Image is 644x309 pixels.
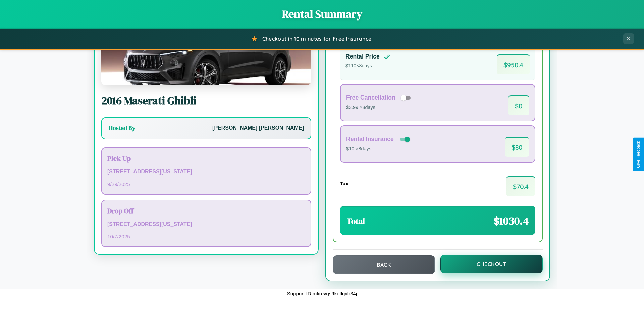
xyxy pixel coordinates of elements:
img: Maserati Ghibli [101,18,311,85]
h3: Drop Off [107,206,305,216]
h4: Rental Price [345,53,380,60]
h2: 2016 Maserati Ghibli [101,93,311,108]
p: $10 × 8 days [346,145,411,153]
h3: Total [347,216,365,227]
h4: Tax [340,181,348,186]
span: Checkout in 10 minutes for Free Insurance [262,35,371,42]
span: $ 0 [508,95,529,115]
p: $ 110 × 8 days [345,62,390,70]
span: $ 70.4 [506,176,535,196]
p: $3.99 × 8 days [346,103,413,112]
div: Give Feedback [636,141,641,168]
h4: Rental Insurance [346,136,394,143]
p: [PERSON_NAME] [PERSON_NAME] [212,123,304,133]
span: $ 950.4 [497,54,530,74]
h3: Hosted By [109,124,135,132]
h3: Pick Up [107,153,305,163]
h1: Rental Summary [7,7,637,22]
h4: Free Cancellation [346,94,395,101]
p: Support ID: mfirevgs9koflqyh34j [287,289,357,298]
p: [STREET_ADDRESS][US_STATE] [107,167,305,177]
p: 9 / 29 / 2025 [107,180,305,189]
p: [STREET_ADDRESS][US_STATE] [107,220,305,229]
span: $ 80 [505,137,529,157]
span: $ 1030.4 [494,214,529,228]
button: Back [333,255,435,274]
button: Checkout [440,255,543,273]
p: 10 / 7 / 2025 [107,232,305,241]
